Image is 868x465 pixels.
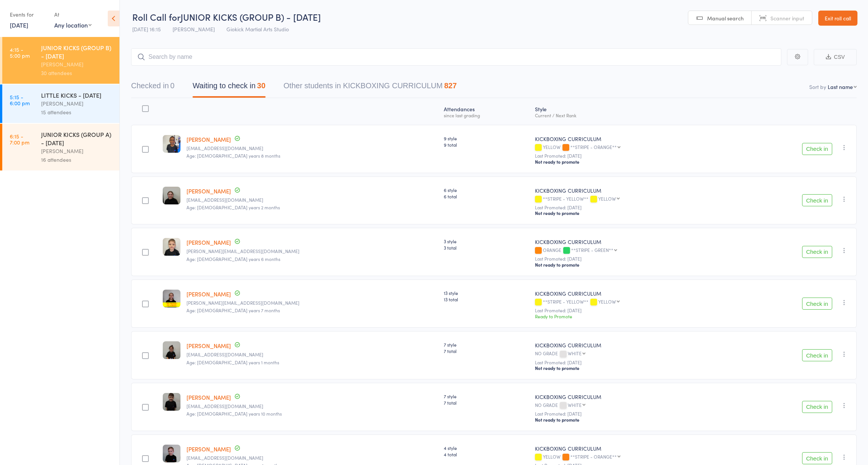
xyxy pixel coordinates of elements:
[535,308,729,313] small: Last Promoted: [DATE]
[10,8,47,21] div: Events for
[186,404,438,409] small: annaeliza1987@hotmail.com
[186,359,279,365] span: Age: [DEMOGRAPHIC_DATA] years 1 months
[41,147,113,155] div: [PERSON_NAME]
[173,25,215,33] span: [PERSON_NAME]
[770,14,804,22] span: Scanner input
[535,159,729,165] div: Not ready to promote
[444,451,529,457] span: 4 total
[193,78,265,98] button: Waiting to check in30
[2,84,119,123] a: 5:15 -6:00 pmLITTLE KICKS - [DATE][PERSON_NAME]15 attendees
[163,187,180,204] img: image1731428146.png
[41,43,113,60] div: JUNIOR KICKS (GROUP B) - [DATE]
[535,210,729,216] div: Not ready to promote
[163,135,180,153] img: image1642846207.png
[186,290,231,298] a: [PERSON_NAME]
[535,445,729,452] div: KICKBOXING CURRICULUM
[535,262,729,268] div: Not ready to promote
[535,313,729,319] div: Ready to Promote
[444,187,529,193] span: 6 style
[568,402,582,407] div: WHITE
[802,349,832,361] button: Check in
[132,25,161,33] span: [DATE] 16:15
[186,342,231,350] a: [PERSON_NAME]
[535,351,729,357] div: NO GRADE
[163,445,180,462] img: image1692199278.png
[802,194,832,206] button: Check in
[444,290,529,296] span: 13 style
[441,101,532,121] div: Atten­dances
[10,133,29,145] time: 6:15 - 7:00 pm
[163,238,180,256] img: image1645460422.png
[41,155,113,164] div: 16 attendees
[535,187,729,194] div: KICKBOXING CURRICULUM
[809,83,826,91] label: Sort by
[180,11,321,23] span: JUNIOR KICKS (GROUP B) - [DATE]
[10,94,30,106] time: 5:15 - 6:00 pm
[535,205,729,210] small: Last Promoted: [DATE]
[828,83,853,91] div: Last name
[186,187,231,195] a: [PERSON_NAME]
[226,25,289,33] span: Giokick Martial Arts Studio
[186,300,438,305] small: kate.leather@outlook.com
[444,341,529,348] span: 7 style
[535,360,729,365] small: Last Promoted: [DATE]
[2,37,119,84] a: 4:15 -5:00 pmJUNIOR KICKS (GROUP B) - [DATE][PERSON_NAME]30 attendees
[54,21,92,29] div: Any location
[802,143,832,155] button: Check in
[802,401,832,413] button: Check in
[444,141,529,148] span: 9 total
[814,49,857,65] button: CSV
[186,455,438,460] small: Lou_dem@hotmail.co.uk
[186,256,280,262] span: Age: [DEMOGRAPHIC_DATA] years 6 months
[257,81,265,90] div: 30
[535,290,729,297] div: KICKBOXING CURRICULUM
[186,135,231,143] a: [PERSON_NAME]
[186,393,231,401] a: [PERSON_NAME]
[163,290,180,307] img: image1731347892.png
[444,445,529,451] span: 4 style
[163,341,180,359] img: image1675700086.png
[568,351,582,356] div: WHITE
[186,238,231,246] a: [PERSON_NAME]
[186,445,231,453] a: [PERSON_NAME]
[535,365,729,371] div: Not ready to promote
[535,238,729,246] div: KICKBOXING CURRICULUM
[186,307,280,313] span: Age: [DEMOGRAPHIC_DATA] years 7 months
[598,196,616,201] div: YELLOW
[131,48,781,66] input: Search by name
[444,238,529,244] span: 3 style
[802,298,832,310] button: Check in
[2,124,119,170] a: 6:15 -7:00 pmJUNIOR KICKS (GROUP A) - [DATE][PERSON_NAME]16 attendees
[535,256,729,261] small: Last Promoted: [DATE]
[535,247,729,254] div: ORANGE
[802,246,832,258] button: Check in
[41,69,113,77] div: 30 attendees
[10,46,30,58] time: 4:15 - 5:00 pm
[54,8,92,21] div: At
[535,393,729,401] div: KICKBOXING CURRICULUM
[535,135,729,143] div: KICKBOXING CURRICULUM
[444,399,529,406] span: 7 total
[131,78,174,98] button: Checked in0
[802,452,832,464] button: Check in
[535,113,729,118] div: Current / Next Rank
[41,108,113,117] div: 15 attendees
[186,249,438,254] small: kate.leather@outlook.com
[444,393,529,399] span: 7 style
[598,299,616,304] div: YELLOW
[41,60,113,69] div: [PERSON_NAME]
[186,146,438,151] small: damilolaadeyi@gmail.com
[170,81,174,90] div: 0
[41,99,113,108] div: [PERSON_NAME]
[186,204,280,210] span: Age: [DEMOGRAPHIC_DATA] years 2 months
[532,101,732,121] div: Style
[535,411,729,416] small: Last Promoted: [DATE]
[707,14,744,22] span: Manual search
[444,81,457,90] div: 827
[444,113,529,118] div: since last grading
[535,153,729,158] small: Last Promoted: [DATE]
[186,410,282,417] span: Age: [DEMOGRAPHIC_DATA] years 10 months
[132,11,180,23] span: Roll Call for
[284,78,457,98] button: Other students in KICKBOXING CURRICULUM827
[444,193,529,200] span: 6 total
